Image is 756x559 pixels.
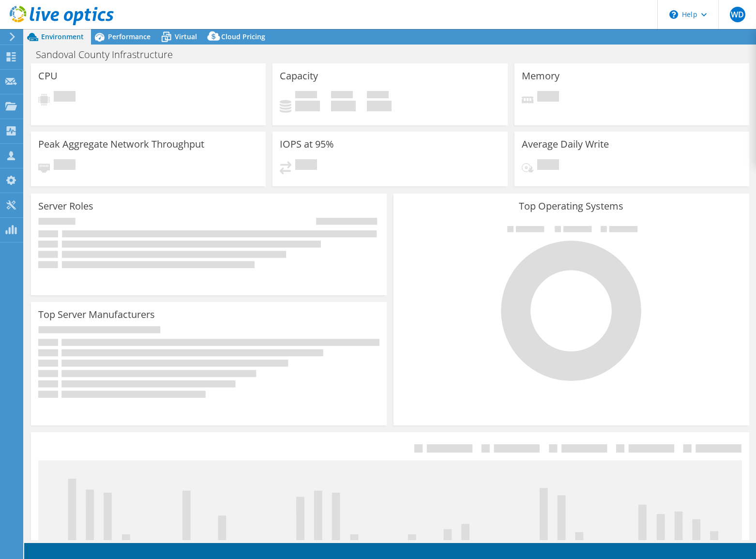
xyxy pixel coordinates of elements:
span: Free [331,91,353,101]
h3: CPU [38,71,58,81]
h3: IOPS at 95% [280,139,334,150]
span: Used [295,91,317,101]
h3: Top Server Manufacturers [38,309,155,320]
h1: Sandoval County Infrastructure [31,49,188,60]
h3: Peak Aggregate Network Throughput [38,139,204,150]
span: WD [730,7,745,22]
span: Pending [54,91,76,104]
span: Pending [54,159,76,172]
h4: 0 GiB [331,101,356,111]
h3: Memory [522,71,559,81]
span: Environment [41,32,84,41]
h3: Top Operating Systems [401,201,742,212]
h3: Average Daily Write [522,139,609,150]
span: Cloud Pricing [221,32,265,41]
h4: 0 GiB [295,101,320,111]
span: Pending [537,159,559,172]
span: Performance [108,32,151,41]
svg: \n [669,10,678,19]
span: Pending [537,91,559,104]
h3: Server Roles [38,201,93,212]
h4: 0 GiB [367,101,392,111]
h3: Capacity [280,71,318,81]
span: Virtual [175,32,197,41]
span: Total [367,91,389,101]
span: Pending [295,159,317,172]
